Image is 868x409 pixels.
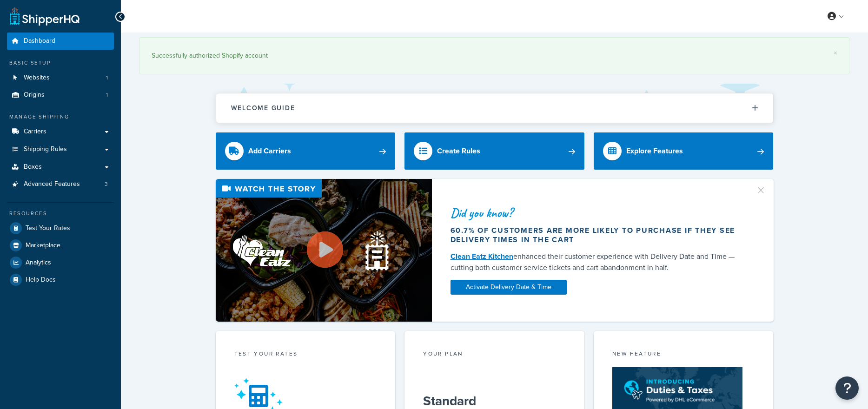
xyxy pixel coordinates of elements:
a: Carriers [7,123,114,140]
a: Explore Features [594,132,774,170]
div: Your Plan [423,350,566,360]
span: Help Docs [26,276,56,284]
a: Analytics [7,254,114,271]
span: Boxes [24,163,42,171]
span: 1 [106,74,108,82]
span: Origins [24,91,45,99]
a: Dashboard [7,33,114,50]
a: Origins1 [7,86,114,104]
span: Dashboard [24,37,55,45]
span: Test Your Rates [26,224,70,232]
a: Test Your Rates [7,220,114,237]
div: Add Carriers [248,145,291,158]
span: Carriers [24,128,46,136]
div: Did you know? [451,206,744,219]
h5: Standard [423,394,566,409]
a: Boxes [7,158,114,176]
li: Advanced Features [7,176,114,193]
a: Shipping Rules [7,141,114,158]
a: Add Carriers [216,132,396,170]
div: Explore Features [626,145,683,158]
span: Advanced Features [24,180,80,188]
div: Resources [7,210,114,218]
div: New Feature [612,350,755,360]
span: Analytics [26,259,51,267]
div: Basic Setup [7,59,114,67]
a: Help Docs [7,271,114,288]
span: Shipping Rules [24,145,67,153]
div: enhanced their customer experience with Delivery Date and Time — cutting both customer service ti... [451,251,744,273]
div: Manage Shipping [7,113,114,121]
a: × [834,49,837,57]
span: Websites [24,74,50,82]
a: Websites1 [7,69,114,86]
a: Activate Delivery Date & Time [451,280,567,295]
h2: Welcome Guide [231,105,295,112]
div: Create Rules [437,145,480,158]
div: 60.7% of customers are more likely to purchase if they see delivery times in the cart [451,226,744,244]
li: Origins [7,86,114,104]
a: Clean Eatz Kitchen [451,251,513,262]
button: Welcome Guide [216,93,773,123]
a: Advanced Features3 [7,176,114,193]
span: 1 [106,91,108,99]
span: 3 [105,180,108,188]
span: Marketplace [26,242,60,250]
li: Websites [7,69,114,86]
div: Successfully authorized Shopify account [152,49,837,62]
img: Video thumbnail [216,179,432,322]
a: Marketplace [7,237,114,254]
a: Create Rules [404,132,584,170]
div: Test your rates [234,350,377,360]
button: Open Resource Center [835,376,859,400]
